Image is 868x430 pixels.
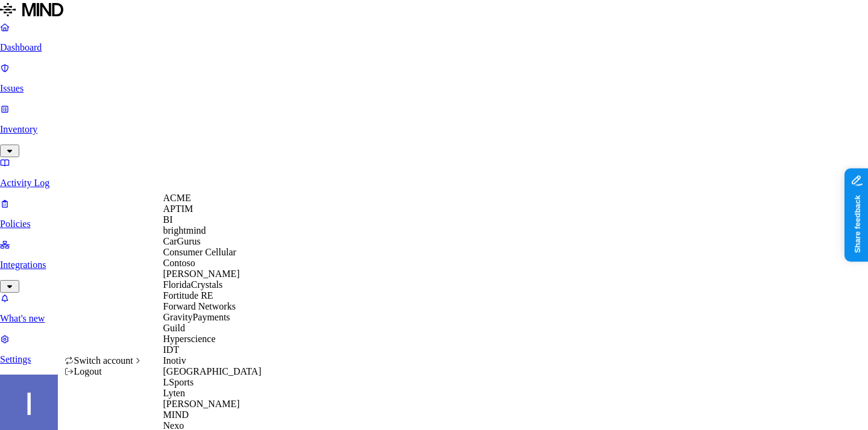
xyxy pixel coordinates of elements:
span: Inotiv [163,355,186,366]
span: Fortitude RE [163,290,213,301]
span: [PERSON_NAME] [163,269,240,279]
span: GravityPayments [163,312,230,322]
span: Switch account [74,355,133,366]
span: Contoso [163,258,195,268]
span: brightmind [163,225,206,235]
span: MIND [163,410,189,420]
span: [GEOGRAPHIC_DATA] [163,366,262,376]
span: FloridaCrystals [163,279,223,290]
span: Consumer Cellular [163,247,236,257]
span: ACME [163,193,191,203]
span: Lyten [163,388,185,398]
span: Hyperscience [163,334,216,344]
div: Logout [64,366,143,377]
span: APTIM [163,204,193,214]
span: Guild [163,323,185,333]
span: CarGurus [163,236,201,246]
span: LSports [163,377,194,387]
span: BI [163,214,173,225]
span: Forward Networks [163,301,236,311]
span: IDT [163,344,180,355]
span: [PERSON_NAME] [163,399,240,409]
